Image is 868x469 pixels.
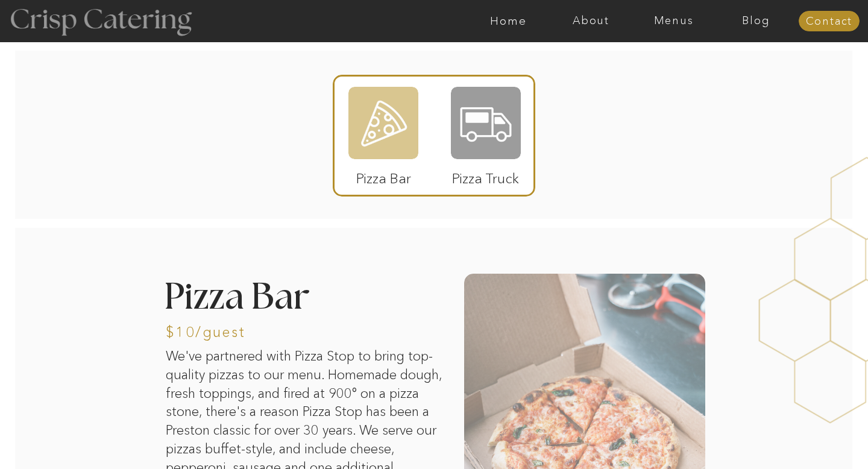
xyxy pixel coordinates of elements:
a: About [550,15,632,27]
a: Home [467,15,550,27]
a: Contact [799,16,860,28]
p: Pizza Truck [445,158,526,193]
h2: Pizza Bar [164,280,386,318]
p: Pizza Bar [344,158,424,193]
h3: $10/guest [166,325,339,336]
a: Menus [632,15,715,27]
a: Blog [715,15,797,27]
